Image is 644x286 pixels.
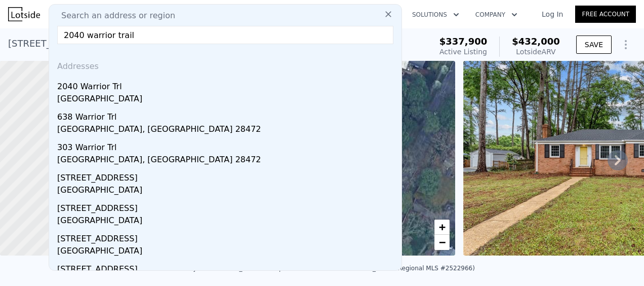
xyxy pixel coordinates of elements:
[53,10,175,22] span: Search an address or region
[439,221,446,233] span: +
[57,168,397,184] div: [STREET_ADDRESS]
[575,6,636,23] a: Free Account
[57,154,397,168] div: [GEOGRAPHIC_DATA], [GEOGRAPHIC_DATA] 28472
[439,36,488,47] span: $337,900
[576,35,612,54] button: SAVE
[512,47,560,57] div: Lotside ARV
[8,37,250,51] div: [STREET_ADDRESS] , [GEOGRAPHIC_DATA] , VA 23225
[57,259,397,275] div: [STREET_ADDRESS]
[57,245,397,259] div: [GEOGRAPHIC_DATA]
[434,235,450,250] a: Zoom out
[57,214,397,229] div: [GEOGRAPHIC_DATA]
[512,36,560,47] span: $432,000
[57,198,397,214] div: [STREET_ADDRESS]
[57,137,397,154] div: 303 Warrior Trl
[57,26,393,44] input: Enter an address, city, region, neighborhood or zip code
[57,93,397,107] div: [GEOGRAPHIC_DATA]
[57,77,397,93] div: 2040 Warrior Trl
[57,229,397,245] div: [STREET_ADDRESS]
[467,6,526,24] button: Company
[616,34,636,55] button: Show Options
[57,123,397,137] div: [GEOGRAPHIC_DATA], [GEOGRAPHIC_DATA] 28472
[53,52,397,77] div: Addresses
[57,107,397,123] div: 638 Warrior Trl
[439,236,446,248] span: −
[530,9,575,19] a: Log In
[434,220,450,235] a: Zoom in
[57,184,397,198] div: [GEOGRAPHIC_DATA]
[439,48,487,56] span: Active Listing
[404,6,467,24] button: Solutions
[8,7,40,21] img: Lotside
